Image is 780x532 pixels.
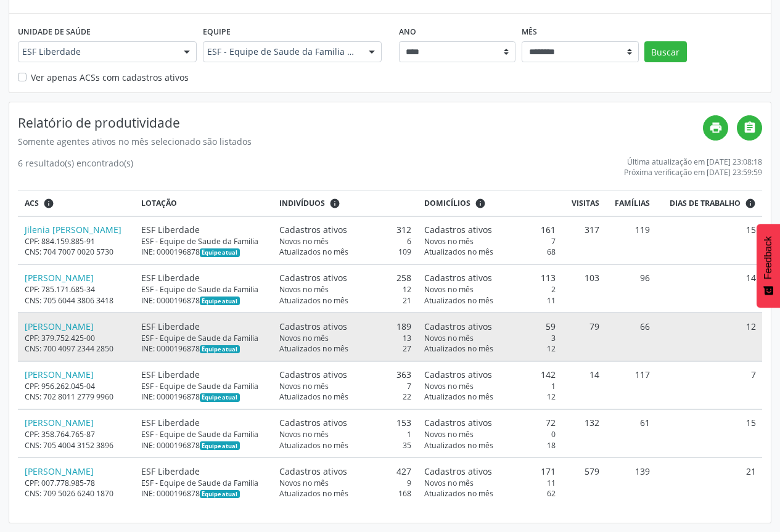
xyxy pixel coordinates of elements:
[279,271,347,284] span: Cadastros ativos
[424,320,492,333] span: Cadastros ativos
[745,198,756,209] i: Dias em que o(a) ACS fez pelo menos uma visita, ou ficha de cadastro individual ou cadastro domic...
[279,429,329,440] span: Novos no mês
[25,272,94,284] a: [PERSON_NAME]
[200,490,240,499] span: Esta é a equipe atual deste Agente
[709,121,723,134] i: print
[279,343,411,354] div: 27
[763,236,774,279] span: Feedback
[31,71,189,84] label: Ver apenas ACSs com cadastros ativos
[562,191,606,216] th: Visitas
[279,368,347,381] span: Cadastros ativos
[424,381,474,391] span: Novos no mês
[424,320,556,333] div: 59
[279,368,411,381] div: 363
[279,236,329,247] span: Novos no mês
[424,271,492,284] span: Cadastros ativos
[424,429,474,440] span: Novos no mês
[141,223,266,236] div: ESF Liberdade
[424,429,556,440] div: 0
[279,429,411,440] div: 1
[424,440,493,451] span: Atualizados no mês
[200,345,240,354] span: Esta é a equipe atual deste Agente
[424,391,493,402] span: Atualizados no mês
[25,429,128,440] div: CPF: 358.764.765-87
[644,41,687,62] button: Buscar
[657,313,762,361] td: 12
[562,409,606,457] td: 132
[424,333,556,343] div: 3
[424,295,556,306] div: 11
[399,22,416,41] label: Ano
[279,440,411,451] div: 35
[424,284,556,295] div: 2
[606,191,657,216] th: Famílias
[18,157,133,178] div: 6 resultado(s) encontrado(s)
[606,264,657,313] td: 96
[141,320,266,333] div: ESF Liberdade
[141,416,266,429] div: ESF Liberdade
[279,381,411,391] div: 7
[624,157,762,167] div: Última atualização em [DATE] 23:08:18
[424,223,556,236] div: 161
[562,457,606,505] td: 579
[279,284,329,295] span: Novos no mês
[424,368,556,381] div: 142
[25,224,121,235] a: Jilenia [PERSON_NAME]
[279,198,325,209] span: Indivíduos
[475,198,486,209] i: <div class="text-left"> <div> <strong>Cadastros ativos:</strong> Cadastros que estão vinculados a...
[25,381,128,391] div: CPF: 956.262.045-04
[424,223,492,236] span: Cadastros ativos
[279,391,348,402] span: Atualizados no mês
[424,343,556,354] div: 12
[279,284,411,295] div: 12
[424,465,556,478] div: 171
[606,216,657,264] td: 119
[25,321,94,332] a: [PERSON_NAME]
[657,457,762,505] td: 21
[279,223,411,236] div: 312
[424,368,492,381] span: Cadastros ativos
[25,488,128,499] div: CNS: 709 5026 6240 1870
[141,465,266,478] div: ESF Liberdade
[329,198,340,209] i: <div class="text-left"> <div> <strong>Cadastros ativos:</strong> Cadastros que estão vinculados a...
[279,343,348,354] span: Atualizados no mês
[134,191,273,216] th: Lotação
[279,320,347,333] span: Cadastros ativos
[141,284,266,295] div: ESF - Equipe de Saude da Familia
[43,198,54,209] i: ACSs que estiveram vinculados a uma UBS neste período, mesmo sem produtividade.
[279,488,411,499] div: 168
[279,478,329,488] span: Novos no mês
[424,488,493,499] span: Atualizados no mês
[624,167,762,178] div: Próxima verificação em [DATE] 23:59:59
[657,361,762,409] td: 7
[657,409,762,457] td: 15
[424,391,556,402] div: 12
[279,488,348,499] span: Atualizados no mês
[141,247,266,257] div: INE: 0000196878
[141,333,266,343] div: ESF - Equipe de Saude da Familia
[424,488,556,499] div: 62
[141,271,266,284] div: ESF Liberdade
[743,121,757,134] i: 
[141,488,266,499] div: INE: 0000196878
[279,465,347,478] span: Cadastros ativos
[203,22,231,41] label: Equipe
[25,333,128,343] div: CPF: 379.752.425-00
[279,295,348,306] span: Atualizados no mês
[279,440,348,451] span: Atualizados no mês
[141,343,266,354] div: INE: 0000196878
[25,478,128,488] div: CPF: 007.778.985-78
[562,216,606,264] td: 317
[22,46,171,58] span: ESF Liberdade
[141,478,266,488] div: ESF - Equipe de Saude da Familia
[25,343,128,354] div: CNS: 700 4097 2344 2850
[279,416,411,429] div: 153
[18,135,703,148] div: Somente agentes ativos no mês selecionado são listados
[562,264,606,313] td: 103
[522,22,537,41] label: Mês
[424,295,493,306] span: Atualizados no mês
[279,333,411,343] div: 13
[279,223,347,236] span: Cadastros ativos
[424,284,474,295] span: Novos no mês
[657,264,762,313] td: 14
